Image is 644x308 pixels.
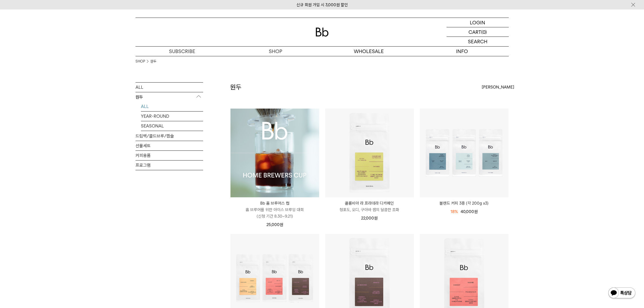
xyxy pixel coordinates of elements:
[230,83,242,92] h2: 원두
[420,200,508,207] a: 블렌드 커피 3종 (각 200g x3)
[447,18,509,27] a: LOGIN
[361,216,378,221] span: 22,000
[608,287,636,300] img: 카카오톡 채널 1:1 채팅 버튼
[266,222,283,227] span: 25,000
[136,131,203,141] a: 드립백/콜드브루/캡슐
[474,209,478,214] span: 원
[325,207,414,213] p: 청포도, 오디, 구아바 잼의 달콤한 조화
[141,121,203,131] a: SEASONAL
[230,207,319,219] p: 홈 브루어를 위한 아이스 브루잉 대회 (신청 기간 8.30~9.21)
[229,47,322,56] a: SHOP
[230,109,319,197] img: Bb 홈 브루어스 컵
[325,200,414,213] a: 콜롬비아 라 프라데라 디카페인 청포도, 오디, 구아바 잼의 달콤한 조화
[136,151,203,160] a: 커피용품
[415,47,509,56] p: INFO
[374,216,378,221] span: 원
[141,102,203,111] a: ALL
[470,18,485,27] p: LOGIN
[136,92,203,102] p: 원두
[325,200,414,207] p: 콜롬비아 라 프라데라 디카페인
[447,27,509,37] a: CART (0)
[136,160,203,170] a: 프로그램
[481,27,487,37] p: (0)
[461,209,478,214] span: 40,000
[230,200,319,219] a: Bb 홈 브루어스 컵 홈 브루어를 위한 아이스 브루잉 대회(신청 기간 8.30~9.21)
[280,222,283,227] span: 원
[468,37,487,46] p: SEARCH
[136,59,145,64] a: SHOP
[322,47,415,56] p: WHOLESALE
[296,2,348,7] a: 신규 회원 가입 시 3,000원 할인
[316,28,329,37] img: 로고
[136,47,229,56] a: SUBSCRIBE
[150,59,156,64] a: 원두
[468,27,481,37] p: CART
[325,109,414,197] img: 콜롬비아 라 프라데라 디카페인
[136,141,203,150] a: 선물세트
[482,84,514,90] span: [PERSON_NAME]
[451,208,458,215] div: 18%
[141,112,203,121] a: YEAR-ROUND
[136,83,203,92] a: ALL
[230,200,319,207] p: Bb 홈 브루어스 컵
[420,109,508,197] img: 블렌드 커피 3종 (각 200g x3)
